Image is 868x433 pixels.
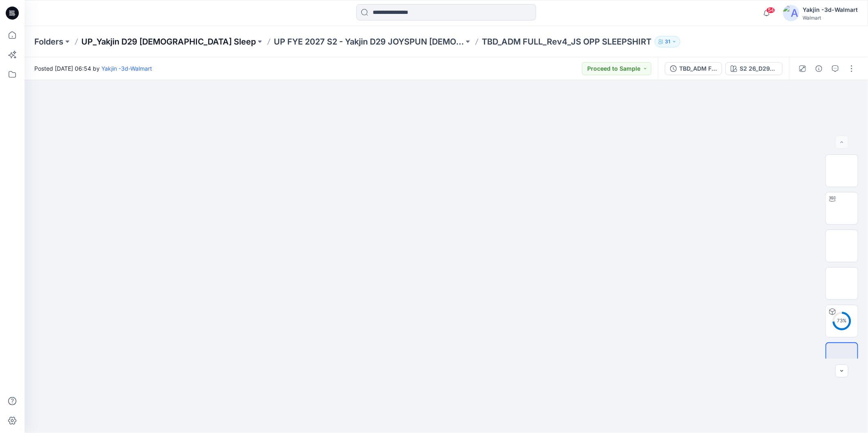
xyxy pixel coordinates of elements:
[832,317,852,324] div: 73 %
[665,62,722,75] button: TBD_ADM FULL_Rev3_JS OPP SLEEPSHIRT
[783,5,799,21] img: avatar
[803,15,858,21] div: Walmart
[274,36,464,47] a: UP FYE 2027 S2 - Yakjin D29 JOYSPUN [DEMOGRAPHIC_DATA] Sleepwear
[725,62,783,75] button: S2 26_D29_JS_VEGETABLES v2 rptcc_CW19_PEACH FUZZ_WM
[34,36,63,47] a: Folders
[812,62,825,75] button: Details
[740,64,777,73] div: S2 26_D29_JS_VEGETABLES v2 rptcc_CW19_PEACH FUZZ_WM
[665,37,670,46] p: 31
[803,5,858,15] div: Yakjin -3d-Walmart
[34,64,152,73] span: Posted [DATE] 06:54 by
[101,65,152,72] a: Yakjin -3d-Walmart
[81,36,256,47] a: UP_Yakjin D29 [DEMOGRAPHIC_DATA] Sleep
[826,350,857,367] img: All colorways
[766,7,775,13] span: 54
[679,64,717,73] div: TBD_ADM FULL_Rev3_JS OPP SLEEPSHIRT
[482,36,651,47] p: TBD_ADM FULL_Rev4_JS OPP SLEEPSHIRT
[655,36,680,47] button: 31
